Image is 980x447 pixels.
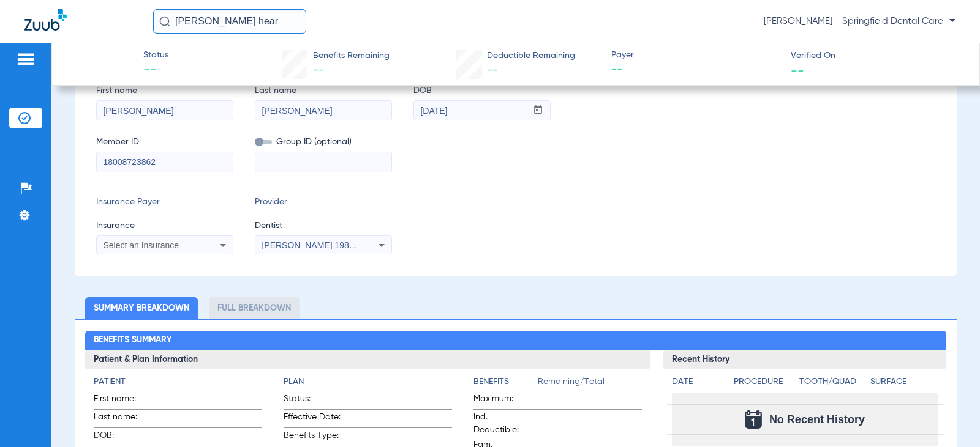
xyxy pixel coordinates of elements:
span: Insurance [96,220,233,232]
span: Member ID [96,136,233,149]
h4: Procedure [734,375,794,388]
span: Last name: [94,411,154,427]
h4: Plan [284,375,452,388]
h4: Patient [94,375,262,388]
span: Status [143,49,168,62]
li: Summary Breakdown [85,297,198,319]
span: -- [791,64,804,76]
span: Last name [255,84,392,97]
span: DOB: [94,429,154,446]
app-breakdown-title: Procedure [734,375,794,393]
h4: Tooth/Quad [799,375,866,388]
span: No Recent History [769,413,865,426]
span: Group ID (optional) [255,136,392,149]
h4: Surface [870,375,937,388]
img: hamburger-icon [16,52,36,67]
app-breakdown-title: Surface [870,375,937,393]
span: Payer [611,49,780,62]
span: Status: [284,393,344,409]
span: Verified On [791,50,960,62]
span: -- [611,62,780,78]
h3: Patient & Plan Information [85,350,650,369]
img: Zuub Logo [24,9,67,31]
span: Dentist [255,220,392,232]
app-breakdown-title: Date [672,375,723,393]
button: Open calendar [526,101,550,120]
span: Provider [255,196,392,209]
span: Select an Insurance [103,240,179,250]
h4: Benefits [473,375,538,388]
img: Search Icon [159,16,170,27]
span: -- [487,65,498,76]
img: Calendar [745,410,762,429]
span: [PERSON_NAME] 1982829420 [262,240,382,250]
app-breakdown-title: Tooth/Quad [799,375,866,393]
span: Insurance Payer [96,196,233,209]
span: DOB [413,84,551,97]
span: Benefits Type: [284,429,344,446]
span: -- [143,62,168,79]
h2: Benefits Summary [85,331,946,350]
app-breakdown-title: Benefits [473,375,538,393]
span: Ind. Deductible: [473,411,533,437]
h4: Date [672,375,723,388]
span: Deductible Remaining [487,50,575,62]
span: Effective Date: [284,411,344,427]
span: First name: [94,393,154,409]
li: Full Breakdown [209,297,300,319]
span: First name [96,84,233,97]
h3: Recent History [663,350,946,369]
input: Search for patients [153,9,306,34]
span: [PERSON_NAME] - Springfield Dental Care [764,15,956,28]
span: Maximum: [473,393,533,409]
span: Benefits Remaining [313,50,390,62]
span: -- [313,65,324,76]
span: Remaining/Total [538,375,642,393]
